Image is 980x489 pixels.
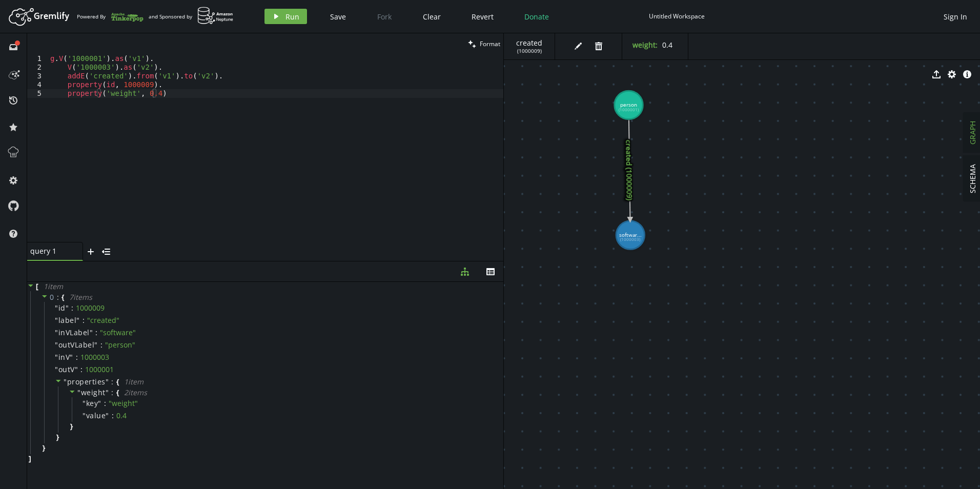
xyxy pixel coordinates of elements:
span: Format [480,39,500,48]
span: " [83,411,86,420]
span: Sign In [944,12,967,22]
span: ( 1000009 ) [517,48,542,54]
span: Save [330,12,346,22]
span: inV [58,353,70,362]
span: outV [58,365,75,374]
span: outVLabel [58,340,95,350]
span: : [76,353,78,362]
span: : [95,328,97,337]
span: SCHEMA [968,164,977,193]
span: " [55,364,58,374]
div: 5 [27,89,48,98]
span: " [55,303,58,313]
span: 0 [50,292,54,302]
span: id [58,303,66,313]
img: AWS Neptune [197,7,234,25]
span: : [100,340,103,350]
span: created [514,38,544,48]
span: properties [67,377,106,386]
span: " [106,388,109,397]
tspan: (1000003) [620,237,641,242]
div: 1000009 [76,303,105,313]
div: 4 [27,80,48,89]
span: 1 item [124,377,144,386]
button: Clear [415,9,448,24]
tspan: person [620,101,637,108]
span: " [55,352,58,362]
div: 1 [27,54,48,63]
span: " [106,377,109,386]
span: weight [81,388,106,397]
span: } [41,443,45,453]
span: " [55,340,58,350]
span: Revert [472,12,494,22]
span: [ [36,282,38,291]
span: 1 item [44,281,63,291]
span: " [55,315,58,325]
span: " weight " [109,398,138,408]
tspan: (1000001) [619,107,639,112]
span: { [116,388,119,397]
span: } [55,433,59,442]
span: " [98,398,101,408]
span: value [86,411,106,420]
span: " [90,328,93,337]
span: " [66,303,69,313]
span: label [58,316,77,325]
span: : [111,377,114,386]
span: : [104,399,106,408]
span: query 1 [30,247,71,256]
span: " [75,364,78,374]
div: and Sponsored by [149,7,234,26]
span: : [57,293,59,302]
span: " [106,411,109,420]
span: " [55,328,58,337]
span: " [94,340,98,350]
span: ] [27,454,31,463]
button: Fork [369,9,400,24]
button: Run [264,9,307,24]
span: " [64,377,67,386]
span: inVLabel [58,328,90,337]
div: 1000001 [85,365,114,374]
span: 7 item s [69,292,92,302]
span: 2 item s [124,388,147,397]
div: 2 [27,63,48,72]
span: { [62,293,64,302]
span: " [83,398,86,408]
text: created (1000009) [624,140,635,200]
span: Run [285,12,299,22]
span: Clear [423,12,441,22]
span: } [69,422,73,431]
div: 1000003 [80,353,109,362]
span: : [71,303,73,313]
span: { [116,377,119,386]
span: key [86,399,98,408]
button: Revert [464,9,501,24]
div: 0.4 [116,411,127,420]
span: " [76,315,80,325]
span: 0.4 [662,40,672,50]
span: " person " [105,340,135,350]
span: Donate [524,12,549,22]
label: weight : [632,40,658,50]
span: : [112,411,114,420]
span: GRAPH [968,121,977,145]
span: : [83,316,85,325]
div: Powered By [77,8,144,26]
button: Donate [517,9,557,24]
tspan: softwar... [619,231,642,238]
button: Save [322,9,354,24]
span: " [77,388,81,397]
span: : [80,365,83,374]
span: : [111,388,114,397]
button: Format [465,33,503,54]
span: Fork [377,12,392,22]
button: Sign In [938,9,972,24]
div: Untitled Workspace [649,12,705,20]
span: " [70,352,73,362]
span: " software " [100,328,136,337]
div: 3 [27,72,48,80]
span: " created " [87,315,119,325]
